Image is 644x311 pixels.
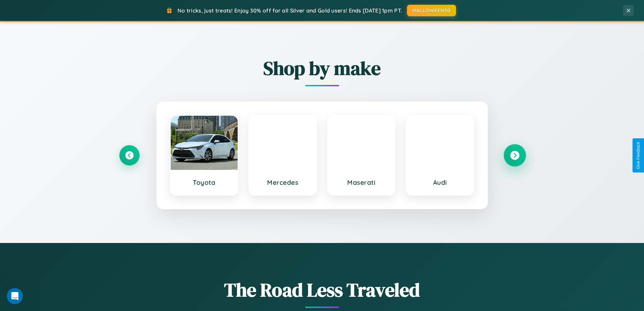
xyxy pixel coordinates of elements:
h3: Mercedes [256,178,310,186]
div: Give Feedback [636,142,641,169]
span: No tricks, just treats! Enjoy 30% off for all Silver and Gold users! Ends [DATE] 1pm PT. [177,7,402,14]
h3: Toyota [177,178,231,186]
h2: Shop by make [119,55,525,81]
button: HALLOWEEN30 [407,5,456,16]
h3: Audi [413,178,467,186]
iframe: Intercom live chat [7,288,23,304]
h1: The Road Less Traveled [119,277,525,303]
h3: Maserati [335,178,388,186]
